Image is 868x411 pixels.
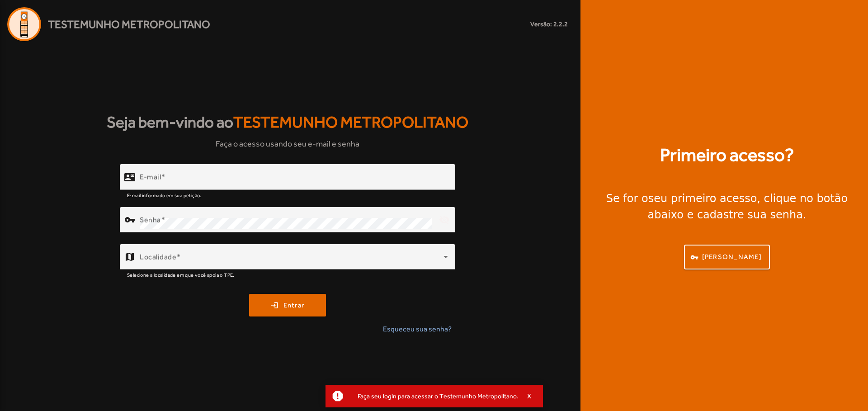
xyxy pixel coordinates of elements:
[124,214,135,225] mat-icon: vpn_key
[140,253,176,261] mat-label: Localidade
[140,173,161,181] mat-label: E-mail
[519,392,541,400] button: X
[331,389,344,403] mat-icon: report
[684,245,770,269] button: [PERSON_NAME]
[350,390,519,402] div: Faça seu login para acessar o Testemunho Metropolitano.
[48,16,210,33] span: Testemunho Metropolitano
[434,209,455,231] mat-icon: visibility_off
[648,192,757,205] strong: seu primeiro acesso
[660,142,794,169] strong: Primeiro acesso?
[216,137,359,150] span: Faça o acesso usando seu e-mail e senha
[249,294,326,317] button: Entrar
[233,113,468,131] span: Testemunho Metropolitano
[127,190,202,200] mat-hint: E-mail informado em sua petição.
[107,110,468,134] strong: Seja bem-vindo ao
[127,269,235,279] mat-hint: Selecione a localidade em que você apoia o TPE.
[124,172,135,183] mat-icon: contact_mail
[140,216,161,224] mat-label: Senha
[702,252,762,262] span: [PERSON_NAME]
[124,251,135,262] mat-icon: map
[591,190,863,223] div: Se for o , clique no botão abaixo e cadastre sua senha.
[527,392,532,400] span: X
[530,19,568,29] small: Versão: 2.2.2
[283,300,305,311] span: Entrar
[383,324,452,335] span: Esqueceu sua senha?
[7,7,41,41] img: Logo Agenda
